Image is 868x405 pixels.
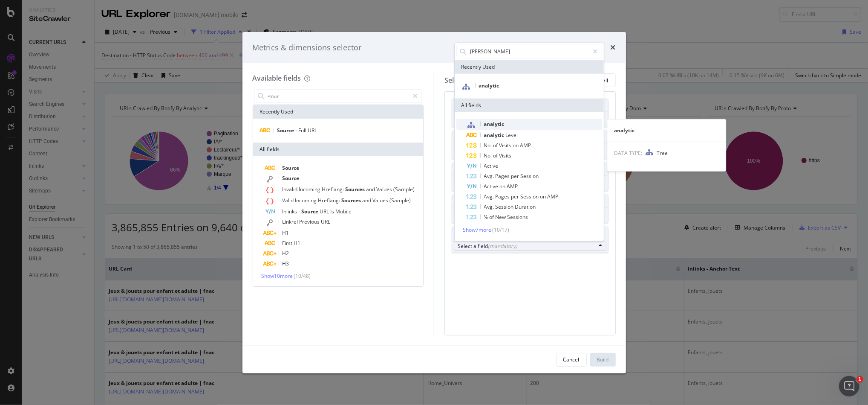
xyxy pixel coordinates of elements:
[373,197,390,204] span: Values
[283,164,300,172] span: Source
[444,76,491,85] div: Selected fields
[499,141,513,149] span: Visits
[479,82,499,89] span: analytic
[394,186,415,193] span: (Sample)
[496,192,511,200] span: Pages
[484,141,493,149] span: No.
[242,32,626,373] div: modal
[500,182,507,189] span: on
[507,182,518,189] span: AMP
[452,195,608,223] div: Previous analytictimesOn Compared Crawl
[283,260,289,267] span: H3
[320,208,331,215] span: URL
[331,208,336,215] span: Is
[484,213,490,220] span: %
[484,182,500,189] span: Active
[283,186,299,193] span: Invalid
[283,229,289,236] span: H1
[321,218,331,225] span: URL
[493,152,499,159] span: of
[496,213,508,220] span: New
[300,218,321,225] span: Previous
[299,208,302,215] span: -
[521,172,539,179] span: Session
[322,186,346,193] span: Hreflang:
[496,172,511,179] span: Pages
[607,126,726,134] div: analytic
[455,98,604,112] div: All fields
[511,172,521,179] span: per
[455,60,604,73] div: Recently Used
[563,356,580,363] div: Cancel
[463,226,492,233] span: Show 7 more
[590,353,616,367] button: Build
[296,127,299,134] span: -
[336,208,352,215] span: Mobile
[540,192,548,200] span: on
[511,192,521,200] span: per
[346,186,366,193] span: Sources
[597,356,609,363] div: Build
[496,203,515,210] span: Session
[253,143,424,156] div: All fields
[556,353,587,367] button: Cancel
[294,239,301,247] span: H1
[484,152,493,159] span: No.
[302,208,320,215] span: Source
[283,175,300,182] span: Source
[490,213,496,220] span: of
[520,141,531,149] span: AMP
[611,42,616,53] div: times
[283,239,294,247] span: First
[363,197,373,204] span: and
[493,226,510,233] span: ( 10 / 17 )
[283,250,289,257] span: H2
[308,127,317,134] span: URL
[377,186,394,193] span: Values
[458,242,596,250] div: Select a field
[268,90,409,102] input: Search by field name
[856,376,863,383] span: 1
[488,242,517,250] div: (mandatory)
[342,197,363,204] span: Sources
[253,105,424,119] div: Recently Used
[294,272,311,280] span: ( 10 / 48 )
[548,192,559,200] span: AMP
[493,141,499,149] span: of
[484,172,496,179] span: Avg.
[506,131,518,138] span: Level
[614,149,642,156] span: DATA TYPE:
[277,127,296,134] span: Source
[295,197,318,204] span: Incoming
[839,376,859,396] iframe: Intercom live chat
[499,152,512,159] span: Visits
[253,73,301,83] div: Available fields
[452,163,608,191] div: Inlinks - Anchor TexttimesOn Current Crawl
[484,120,505,127] span: analytic
[299,186,322,193] span: Incoming
[283,218,300,225] span: Linkrel
[521,192,540,200] span: Session
[484,162,499,169] span: Active
[452,131,608,159] div: HTTP Status CodetimesOn Current Crawl
[454,241,606,251] button: Select a field(mandatory)
[390,197,411,204] span: (Sample)
[283,208,299,215] span: Inlinks
[452,99,608,127] div: analytictimesOn Current Crawl
[513,141,520,149] span: on
[484,131,506,138] span: analytic
[318,197,342,204] span: Hreflang:
[484,203,496,210] span: Avg.
[515,203,536,210] span: Duration
[283,197,295,204] span: Valid
[262,272,293,280] span: Show 10 more
[484,192,496,200] span: Avg.
[299,127,308,134] span: Full
[253,42,362,53] div: Metrics & dimensions selector
[508,213,528,220] span: Sessions
[366,186,377,193] span: and
[452,227,608,253] div: SourcetimesSelect a field(mandatory)Recently Usedanalytic All fieldsShow7more(10/17)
